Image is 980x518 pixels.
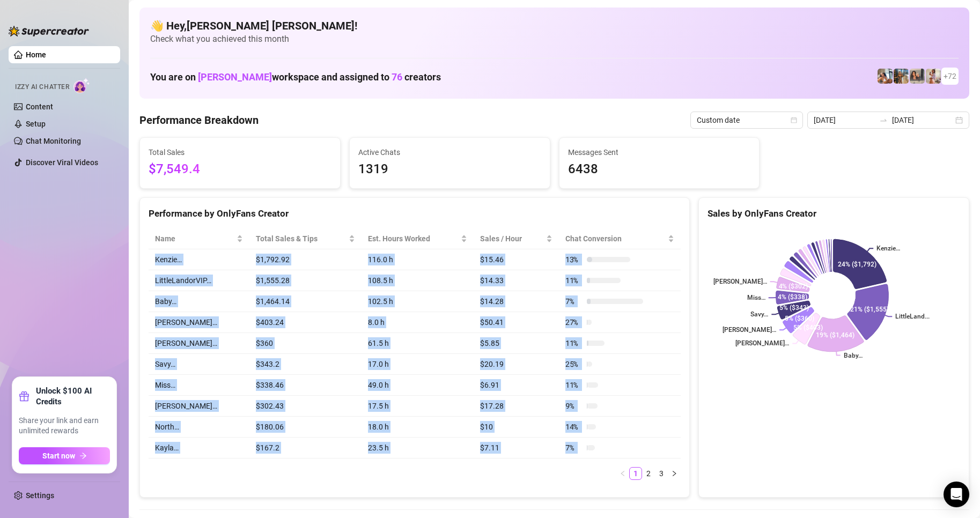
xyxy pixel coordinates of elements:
a: Home [26,50,46,59]
span: 9 % [565,400,583,412]
img: ash (@babyburberry) [894,69,909,84]
td: $14.28 [474,291,559,312]
img: logo-BBDzfeDw.svg [9,26,89,36]
td: 61.5 h [362,333,474,354]
span: 1319 [358,159,541,180]
strong: Unlock $100 AI Credits [36,386,110,407]
td: [PERSON_NAME]… [149,333,249,354]
span: [PERSON_NAME] [198,71,272,83]
span: 76 [392,71,402,83]
td: LittleLandorVIP… [149,270,249,291]
div: Performance by OnlyFans Creator [149,206,681,221]
td: $17.28 [474,396,559,417]
button: Start nowarrow-right [19,447,110,464]
th: Name [149,228,249,249]
li: Next Page [668,467,681,480]
span: arrow-right [79,452,87,460]
img: ildgaf (@ildgaff) [878,69,893,84]
td: 102.5 h [362,291,474,312]
td: $1,464.14 [249,291,361,312]
td: $403.24 [249,312,361,333]
span: 11 % [565,275,583,286]
span: 6438 [568,159,751,180]
td: $10 [474,417,559,438]
span: Custom date [697,112,797,128]
td: 8.0 h [362,312,474,333]
h4: 👋 Hey, [PERSON_NAME] [PERSON_NAME] ! [150,18,959,33]
button: left [616,467,629,480]
div: Est. Hours Worked [368,233,459,245]
span: 11 % [565,337,583,349]
span: Messages Sent [568,146,751,158]
a: Setup [26,120,46,128]
h1: You are on workspace and assigned to creators [150,71,441,83]
button: right [668,467,681,480]
text: Miss… [747,294,765,301]
td: $180.06 [249,417,361,438]
td: $338.46 [249,375,361,396]
span: calendar [791,117,797,123]
td: $1,792.92 [249,249,361,270]
span: Active Chats [358,146,541,158]
td: $167.2 [249,438,361,458]
td: $20.19 [474,354,559,375]
td: $360 [249,333,361,354]
td: Savy… [149,354,249,375]
td: 49.0 h [362,375,474,396]
td: [PERSON_NAME]… [149,312,249,333]
td: $6.91 [474,375,559,396]
div: Open Intercom Messenger [944,482,969,507]
img: AI Chatter [73,78,90,93]
span: + 72 [944,70,956,82]
text: Baby… [844,352,863,359]
span: Chat Conversion [565,233,666,245]
a: Discover Viral Videos [26,158,98,167]
a: 3 [655,468,667,479]
td: $1,555.28 [249,270,361,291]
span: 27 % [565,316,583,328]
h4: Performance Breakdown [139,113,259,128]
li: 2 [642,467,655,480]
th: Sales / Hour [474,228,559,249]
td: $343.2 [249,354,361,375]
td: Baby… [149,291,249,312]
span: 7 % [565,442,583,454]
a: 1 [630,468,642,479]
input: End date [892,114,953,126]
span: Name [155,233,234,245]
td: $5.85 [474,333,559,354]
span: gift [19,391,30,402]
td: $15.46 [474,249,559,270]
text: Kenzie… [876,245,900,253]
img: Esmeralda (@esme_duhhh) [910,69,925,84]
td: 116.0 h [362,249,474,270]
a: Settings [26,491,54,500]
td: 17.0 h [362,354,474,375]
img: Mia (@sexcmia) [926,69,941,84]
span: 25 % [565,358,583,370]
span: swap-right [879,116,888,124]
td: Kenzie… [149,249,249,270]
li: 1 [629,467,642,480]
text: [PERSON_NAME]… [735,340,789,347]
a: 2 [643,468,654,479]
td: North… [149,417,249,438]
td: $302.43 [249,396,361,417]
span: Check what you achieved this month [150,33,959,45]
td: 18.0 h [362,417,474,438]
span: Total Sales [149,146,331,158]
th: Chat Conversion [559,228,681,249]
span: 11 % [565,379,583,391]
a: Content [26,102,53,111]
td: Miss… [149,375,249,396]
td: [PERSON_NAME]… [149,396,249,417]
td: 17.5 h [362,396,474,417]
span: Total Sales & Tips [256,233,346,245]
a: Chat Monitoring [26,137,81,145]
text: [PERSON_NAME]… [723,327,776,334]
span: left [620,470,626,477]
span: Share your link and earn unlimited rewards [19,416,110,436]
text: [PERSON_NAME]… [713,278,767,286]
div: Sales by OnlyFans Creator [708,206,960,221]
span: Start now [42,452,75,460]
